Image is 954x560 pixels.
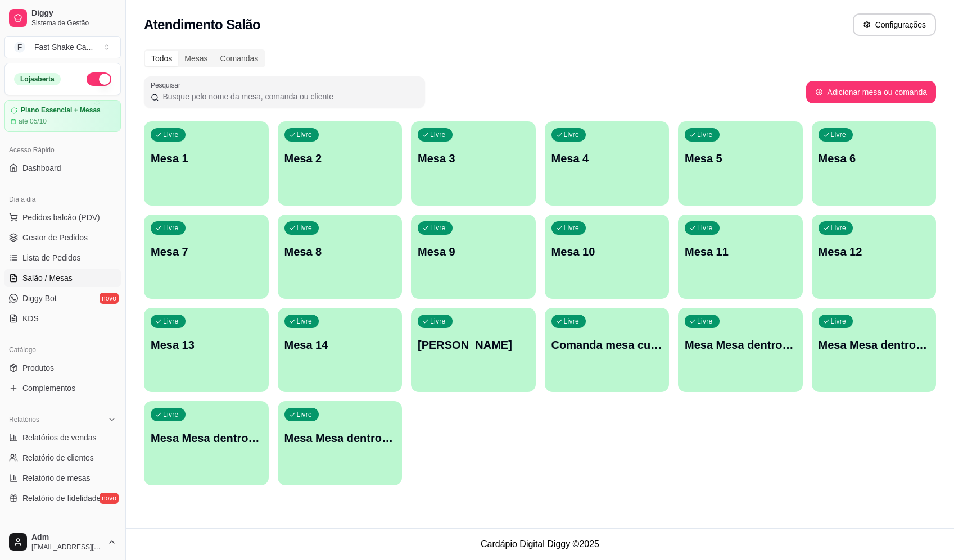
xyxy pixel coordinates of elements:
p: [PERSON_NAME] [418,337,529,353]
a: Relatório de clientes [4,449,121,467]
p: Mesa Mesa dentro verde [151,430,262,446]
button: LivreMesa 12 [812,215,937,299]
span: KDS [22,313,39,324]
span: Pedidos balcão (PDV) [22,212,100,223]
button: Alterar Status [87,72,111,86]
button: LivreMesa Mesa dentro azul [678,308,803,392]
button: LivreMesa 2 [278,121,403,206]
p: Livre [430,317,446,326]
span: Gestor de Pedidos [22,232,88,243]
p: Mesa Mesa dentro azul [685,337,796,353]
article: Plano Essencial + Mesas [21,106,101,115]
button: Adm[EMAIL_ADDRESS][PERSON_NAME][DOMAIN_NAME] [4,529,121,556]
p: Mesa 8 [284,244,396,259]
p: Mesa 10 [551,244,663,259]
span: Produtos [22,362,54,374]
span: Relatório de fidelidade [22,493,101,504]
span: F [14,42,25,53]
span: Relatórios [9,415,39,424]
button: LivreMesa Mesa dentro vermelha [278,401,403,485]
p: Mesa 13 [151,337,262,353]
span: Relatório de clientes [22,452,94,463]
p: Livre [564,317,580,326]
p: Livre [564,130,580,139]
a: Produtos [4,359,121,377]
p: Livre [564,224,580,233]
a: Diggy Botnovo [4,289,121,307]
button: LivreMesa Mesa dentro verde [144,401,269,485]
button: LivreMesa 9 [411,215,536,299]
a: Relatórios de vendas [4,429,121,447]
p: Mesa 7 [151,244,262,259]
a: Gestor de Pedidos [4,229,121,247]
p: Mesa 3 [418,151,529,166]
button: LivreMesa 6 [812,121,937,206]
p: Livre [697,130,713,139]
p: Mesa 12 [819,244,930,259]
p: Mesa 14 [284,337,396,353]
p: Mesa 2 [284,151,396,166]
p: Livre [163,130,179,139]
p: Livre [831,130,847,139]
p: Mesa 11 [685,244,796,259]
span: Adm [31,532,103,543]
a: DiggySistema de Gestão [4,4,121,31]
span: Lista de Pedidos [22,252,81,263]
p: Livre [831,317,847,326]
p: Livre [697,317,713,326]
p: Livre [297,317,313,326]
button: LivreMesa 8 [278,215,403,299]
span: Dashboard [22,162,61,174]
p: Mesa 4 [551,151,663,166]
div: Todos [145,51,178,66]
a: Relatório de fidelidadenovo [4,489,121,507]
p: Livre [163,317,179,326]
p: Mesa 6 [819,151,930,166]
a: Salão / Mesas [4,269,121,287]
span: Salão / Mesas [22,272,73,284]
a: KDS [4,309,121,327]
span: Relatório de mesas [22,472,91,484]
p: Livre [297,224,313,233]
button: LivreMesa 1 [144,121,269,206]
h2: Atendimento Salão [144,16,260,34]
div: Fast Shake Ca ... [34,42,93,53]
p: Livre [430,130,446,139]
button: Adicionar mesa ou comanda [806,81,936,103]
button: LivreMesa Mesa dentro laranja [812,308,937,392]
div: Loja aberta [14,73,61,85]
p: Livre [297,130,313,139]
span: Relatórios de vendas [22,432,97,443]
input: Pesquisar [159,91,418,102]
p: Mesa 9 [418,244,529,259]
div: Gerenciar [4,521,121,539]
span: Complementos [22,383,75,394]
button: LivreMesa 10 [545,215,670,299]
span: Sistema de Gestão [31,19,116,28]
p: Livre [297,410,313,419]
button: Configurações [853,13,936,36]
button: LivreMesa 14 [278,308,403,392]
span: [EMAIL_ADDRESS][PERSON_NAME][DOMAIN_NAME] [31,543,103,552]
p: Livre [430,224,446,233]
a: Relatório de mesas [4,469,121,487]
button: LivreMesa 7 [144,215,269,299]
a: Complementos [4,379,121,397]
p: Livre [163,224,179,233]
article: até 05/10 [19,117,47,126]
button: LivreMesa 5 [678,121,803,206]
div: Dia a dia [4,190,121,208]
label: Pesquisar [151,80,184,90]
span: Diggy [31,8,116,19]
button: Pedidos balcão (PDV) [4,208,121,226]
p: Mesa 1 [151,151,262,166]
p: Mesa 5 [685,151,796,166]
a: Plano Essencial + Mesasaté 05/10 [4,100,121,132]
a: Lista de Pedidos [4,249,121,267]
button: Livre[PERSON_NAME] [411,308,536,392]
p: Livre [163,410,179,419]
button: LivreMesa 3 [411,121,536,206]
p: Livre [697,224,713,233]
div: Mesas [178,51,214,66]
p: Mesa Mesa dentro vermelha [284,430,396,446]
